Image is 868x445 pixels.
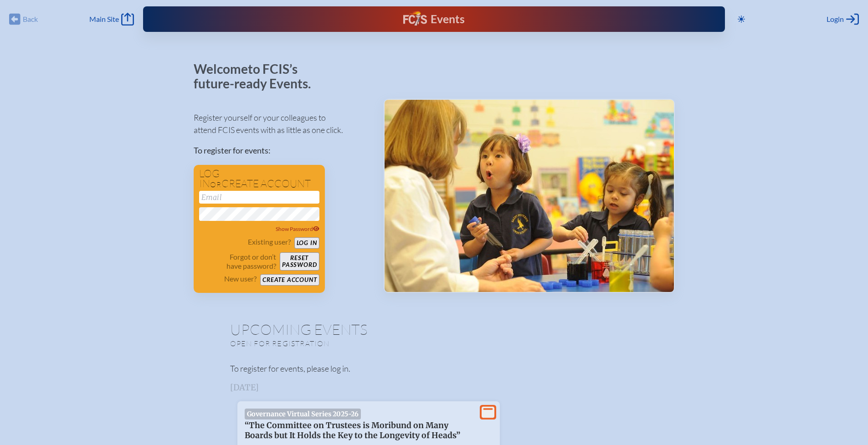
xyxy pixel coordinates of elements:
p: New user? [224,274,257,283]
h3: [DATE] [230,383,638,392]
h1: Upcoming Events [230,322,638,337]
span: or [210,180,221,189]
span: Show Password [276,225,319,232]
p: Welcome to FCIS’s future-ready Events. [194,62,321,91]
img: Events [385,100,674,292]
p: Existing user? [248,237,291,246]
button: Log in [294,237,319,249]
p: Forgot or don’t have password? [199,252,277,271]
span: Main Site [89,15,119,24]
input: Email [199,191,319,204]
p: Open for registration [230,339,471,348]
p: Register yourself or your colleagues to attend FCIS events with as little as one click. [194,112,369,136]
span: Governance Virtual Series 2025-26 [245,409,361,419]
p: To register for events, please log in. [230,363,638,375]
p: To register for events: [194,144,369,157]
div: FCIS Events — Future ready [303,11,565,27]
a: Main Site [89,13,134,26]
h1: Log in create account [199,169,319,189]
button: Create account [260,274,319,286]
span: Login [827,15,844,24]
span: “The Committee on Trustees is Moribund on Many Boards but It Holds the Key to the Longevity of He... [245,420,460,440]
button: Resetpassword [280,252,319,271]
